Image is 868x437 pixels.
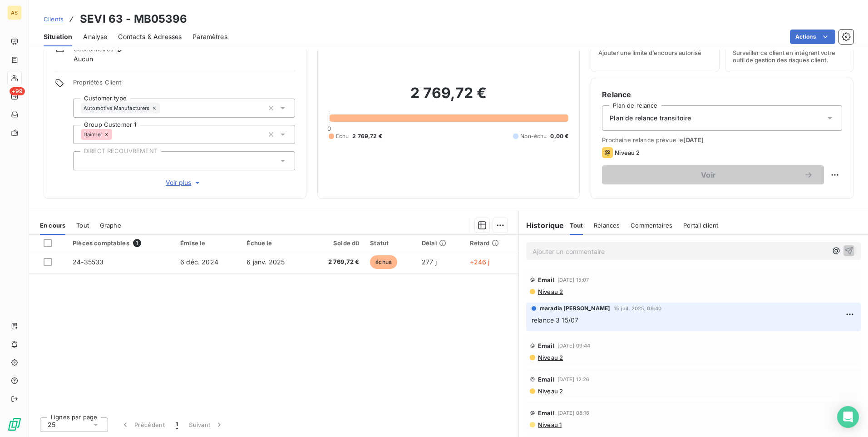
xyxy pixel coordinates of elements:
div: Pièces comptables [73,239,169,247]
div: Retard [470,239,513,247]
span: Clients [44,15,64,23]
span: [DATE] [683,136,704,144]
span: Commentaires [631,222,672,229]
span: 6 janv. 2025 [247,258,285,266]
span: +99 [10,87,25,95]
span: Niveau 2 [537,387,563,395]
span: Graphe [100,222,121,229]
span: [DATE] 08:16 [557,410,590,416]
span: Portail client [683,222,718,229]
span: Email [538,276,555,283]
img: Logo LeanPay [7,417,22,432]
button: Voir plus [73,178,295,188]
span: Email [538,376,555,383]
span: Prochaine relance prévue le [602,136,842,144]
h3: SEVI 63 - MB05396 [80,11,187,27]
div: Émise le [180,239,236,247]
span: maradia [PERSON_NAME] [540,304,610,313]
span: échue [370,255,397,269]
h2: 2 769,72 € [329,84,569,111]
span: Échu [336,132,349,140]
h6: Historique [519,220,564,231]
span: relance 3 15/07 [532,316,578,324]
div: Statut [370,239,411,247]
span: 0,00 € [550,132,568,140]
span: Situation [44,32,72,41]
span: Aucun [74,55,93,64]
span: Propriétés Client [73,79,295,91]
div: Échue le [247,239,302,247]
button: Voir [602,165,824,184]
span: 2 769,72 € [352,132,382,140]
span: 1 [176,420,178,429]
span: 24-35533 [73,258,104,266]
span: Relances [594,222,620,229]
div: Open Intercom Messenger [837,406,859,428]
span: 277 j [422,258,437,266]
button: Précédent [115,415,170,434]
div: AS [7,5,22,20]
span: 0 [327,125,331,132]
span: 25 [48,420,55,429]
span: Voir [613,171,804,179]
span: Surveiller ce client en intégrant votre outil de gestion des risques client. [733,49,846,64]
span: 15 juil. 2025, 09:40 [614,306,661,311]
input: Ajouter une valeur [81,157,88,165]
span: Non-échu [520,132,547,140]
span: +246 j [470,258,490,266]
span: Tout [570,222,583,229]
a: Clients [44,15,64,24]
span: Niveau 2 [537,354,563,361]
span: Ajouter une limite d’encours autorisé [598,49,701,56]
input: Ajouter une valeur [160,104,167,112]
span: En cours [40,222,65,229]
button: 1 [170,415,183,434]
span: Plan de relance transitoire [610,114,691,123]
span: Voir plus [166,178,202,187]
span: [DATE] 15:07 [557,277,589,283]
input: Ajouter une valeur [112,130,119,139]
span: 1 [133,239,141,247]
span: Email [538,409,555,417]
span: [DATE] 09:44 [557,343,591,348]
button: Actions [790,30,835,44]
span: Niveau 1 [537,421,562,428]
span: Automotive Manufacturers [84,105,150,111]
span: Email [538,342,555,349]
span: [DATE] 12:26 [557,377,590,382]
span: Daimler [84,132,102,137]
span: Tout [76,222,89,229]
span: Niveau 2 [537,288,563,295]
div: Solde dû [313,239,360,247]
h6: Relance [602,89,842,100]
span: Niveau 2 [615,149,640,156]
span: Analyse [83,32,107,41]
span: Paramètres [192,32,227,41]
button: Suivant [183,415,229,434]
span: Contacts & Adresses [118,32,182,41]
span: 2 769,72 € [313,258,360,267]
div: Délai [422,239,459,247]
span: 6 déc. 2024 [180,258,218,266]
